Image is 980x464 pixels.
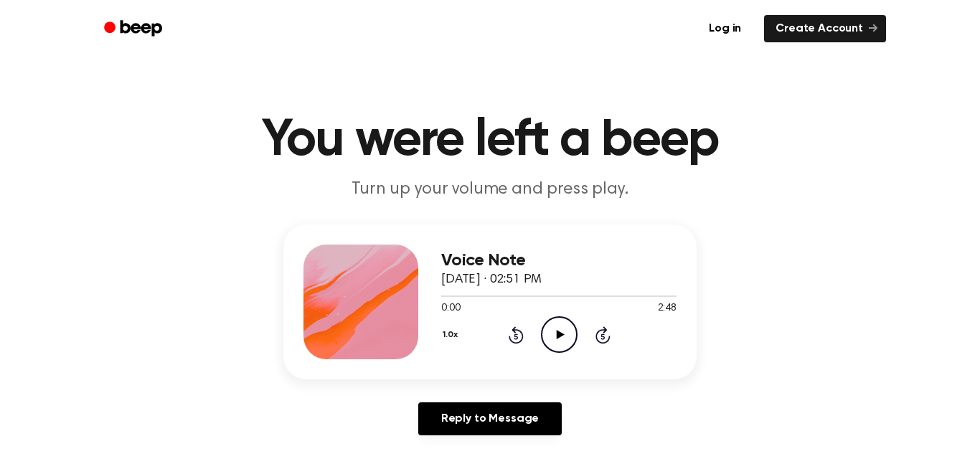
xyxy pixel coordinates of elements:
[441,301,460,316] span: 0:00
[658,301,677,316] span: 2:48
[123,115,857,166] h1: You were left a beep
[94,15,175,43] a: Beep
[441,273,542,286] span: [DATE] · 02:51 PM
[441,251,677,270] h3: Voice Note
[694,12,755,45] a: Log in
[215,178,765,202] p: Turn up your volume and press play.
[441,323,463,347] button: 1.0x
[418,402,562,435] a: Reply to Message
[764,15,886,42] a: Create Account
